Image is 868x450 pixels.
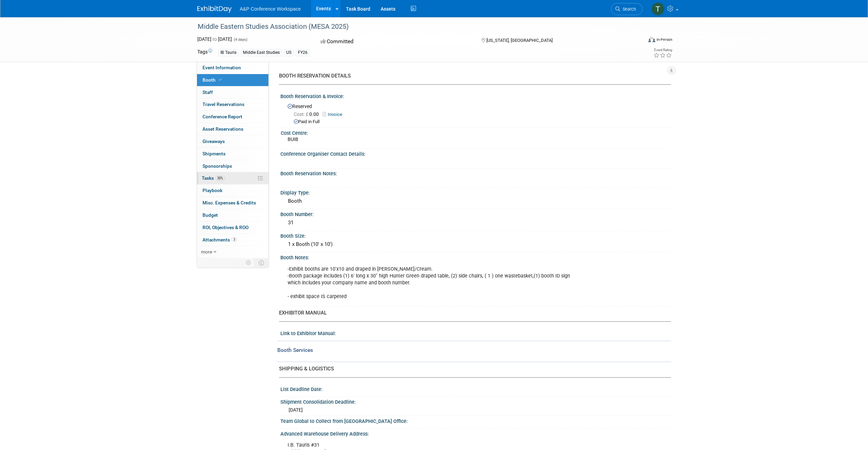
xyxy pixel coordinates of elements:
[232,237,237,242] span: 3
[197,135,268,147] a: Giveaways
[197,222,268,234] a: ROI, Objectives & ROO
[202,200,256,205] span: Misc. Expenses & Credits
[283,262,595,304] div: -Exhibit booths are 10'x10 and draped in [PERSON_NAME]/Cream. -Booth package includes (1) 6' long...
[280,149,671,157] div: Conference Organiser Contact Details:
[651,2,664,15] img: Tia Ali
[233,37,247,42] span: (4 days)
[288,137,298,142] span: BUIB
[656,37,672,42] div: In-Person
[286,101,666,125] div: Reserved
[197,148,268,160] a: Shipments
[277,346,671,354] div: Booth Services
[280,397,671,405] div: Shipment Consolidation Deadline:
[197,6,232,13] img: ExhibitDay
[294,111,322,117] span: 0.00
[241,49,282,56] div: Middle East Studies
[202,90,213,95] span: Staff
[197,185,268,197] a: Playbook
[197,74,268,86] a: Booth
[197,98,268,110] a: Travel Reservations
[202,163,232,169] span: Sponsorships
[280,91,671,100] div: Booth Reservation & Invoice:
[279,365,666,372] div: SHIPPING & LOGISTICS
[195,21,632,33] div: Middle Eastern Studies Association (MESA 2025)
[202,151,225,156] span: Shipments
[197,246,268,258] a: more
[197,86,268,98] a: Staff
[280,231,671,239] div: Booth Size:
[280,168,671,177] div: Booth Reservation Notes:
[289,407,303,413] span: [DATE]
[279,309,666,317] div: EXHIBITOR MANUAL
[280,429,671,437] div: Advanced Warehouse Delivery Address:
[202,102,244,107] span: Travel Reservations
[286,196,666,206] div: Booth
[279,72,666,80] div: BOOTH RESERVATION DETAILS
[201,249,212,254] span: more
[197,197,268,209] a: Misc. Expenses & Credits
[197,111,268,123] a: Conference Report
[280,328,671,337] div: Link to Exhibitor Manual:
[202,126,243,132] span: Asset Reservations
[294,111,309,117] span: Cost: £
[219,78,222,82] i: Booth reservation complete
[281,128,668,137] div: Cost Centre:
[243,258,255,267] td: Personalize Event Tab Strip
[296,49,310,56] div: FY26
[211,36,218,42] span: to
[197,48,212,56] td: Tags
[323,112,346,117] a: Invoice
[202,188,222,193] span: Playbook
[202,139,225,144] span: Giveaways
[197,234,268,246] a: Attachments3
[202,114,242,119] span: Conference Report
[254,258,268,267] td: Toggle Event Tabs
[280,384,671,393] div: List Deadline Date:
[602,36,673,46] div: Event Format
[648,37,655,42] img: Format-Inperson.png
[197,62,268,74] a: Event Information
[284,49,293,56] div: US
[620,7,636,12] span: Search
[280,416,671,425] div: Team Global to Collect from [GEOGRAPHIC_DATA] Office:
[653,48,672,52] div: Event Rating
[486,38,553,43] span: [US_STATE], [GEOGRAPHIC_DATA]
[197,123,268,135] a: Asset Reservations
[286,217,666,228] div: 31
[280,209,671,218] div: Booth Number:
[202,65,241,70] span: Event Information
[202,212,218,218] span: Budget
[240,6,301,12] span: A&P Conference Workspace
[202,237,237,242] span: Attachments
[611,3,643,15] a: Search
[202,77,223,83] span: Booth
[294,119,666,125] div: Paid in Full
[197,209,268,221] a: Budget
[280,252,671,261] div: Booth Notes:
[218,49,239,56] div: IB Tauris
[202,175,225,181] span: Tasks
[197,160,268,172] a: Sponsorships
[286,239,666,250] div: 1 x Booth (10' x 10')
[319,36,470,48] div: Committed
[197,172,268,184] a: Tasks30%
[197,36,232,42] span: [DATE] [DATE]
[202,225,248,230] span: ROI, Objectives & ROO
[216,176,225,181] span: 30%
[280,188,671,196] div: Display Type:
